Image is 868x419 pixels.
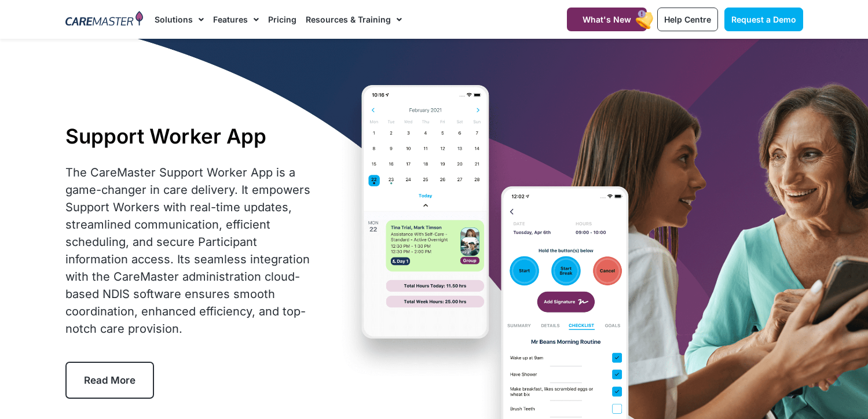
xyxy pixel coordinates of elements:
[583,14,631,24] span: What's New
[731,14,796,24] span: Request a Demo
[65,362,154,399] a: Read More
[657,8,718,31] a: Help Centre
[65,11,144,28] img: CareMaster Logo
[65,124,316,148] h1: Support Worker App
[65,164,316,337] div: The CareMaster Support Worker App is a game-changer in care delivery. It empowers Support Workers...
[724,8,803,31] a: Request a Demo
[567,8,647,31] a: What's New
[84,374,135,386] span: Read More
[664,14,711,24] span: Help Centre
